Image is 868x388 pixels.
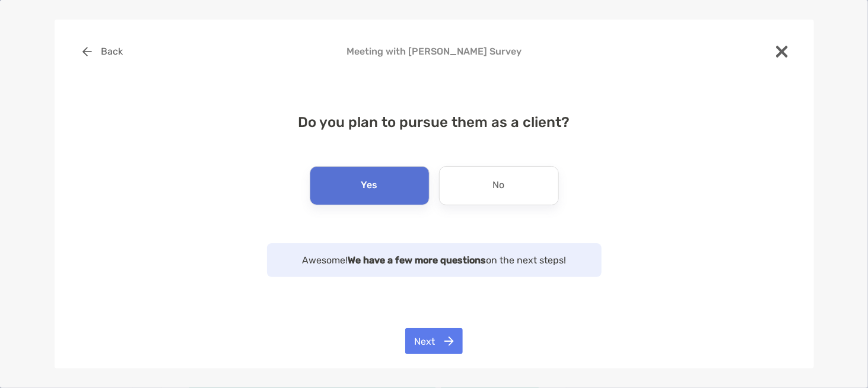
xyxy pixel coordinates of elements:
h4: Do you plan to pursue them as a client? [74,114,795,131]
button: Back [74,39,132,65]
strong: We have a few more questions [348,255,486,266]
p: Awesome! on the next steps! [279,253,590,268]
h4: Meeting with [PERSON_NAME] Survey [74,46,795,57]
img: button icon [82,47,92,56]
p: No [493,176,505,195]
p: Yes [361,176,378,195]
img: button icon [444,336,454,346]
img: close modal [776,46,788,58]
button: Next [405,328,463,354]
